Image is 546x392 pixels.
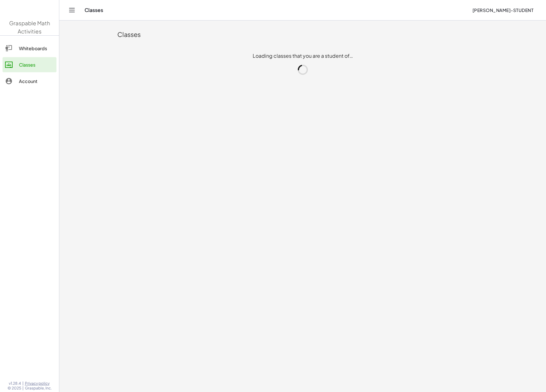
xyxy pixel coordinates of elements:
div: Classes [117,30,488,39]
div: Whiteboards [19,45,54,52]
div: Account [19,77,54,85]
button: Toggle navigation [67,5,77,15]
span: | [22,381,24,386]
span: Graspable Math Activities [9,20,50,35]
span: [PERSON_NAME]-Student [472,7,533,13]
span: Graspable, Inc. [25,386,52,391]
span: | [22,386,24,391]
a: Privacy policy [25,381,52,386]
div: Classes [19,61,54,68]
button: [PERSON_NAME]-Student [467,4,538,16]
span: © 2025 [8,386,21,391]
a: Account [3,74,56,89]
a: Whiteboards [3,41,56,56]
div: Loading classes that you are a student of… [122,52,483,75]
span: v1.28.4 [9,381,21,386]
a: Classes [3,57,56,72]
